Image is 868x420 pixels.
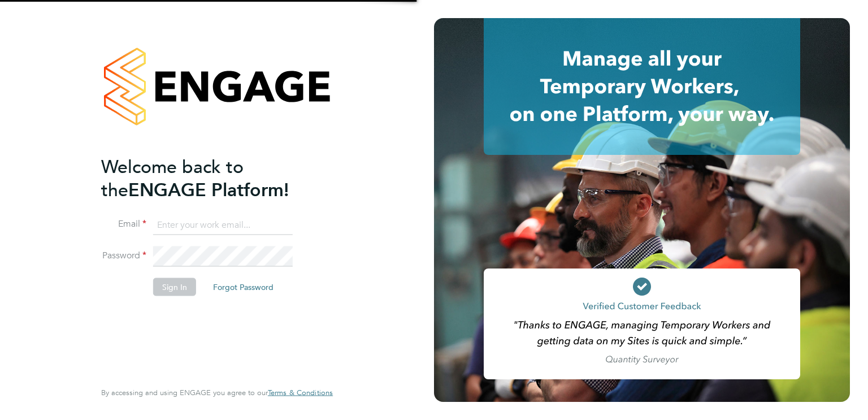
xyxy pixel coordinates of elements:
[268,388,333,397] a: Terms & Conditions
[204,278,283,296] button: Forgot Password
[101,155,322,201] h2: ENGAGE Platform!
[101,155,244,201] span: Welcome back to the
[101,388,333,397] span: By accessing and using ENGAGE you agree to our
[153,278,196,296] button: Sign In
[153,215,293,235] input: Enter your work email...
[101,218,146,230] label: Email
[268,388,333,397] span: Terms & Conditions
[101,250,146,262] label: Password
